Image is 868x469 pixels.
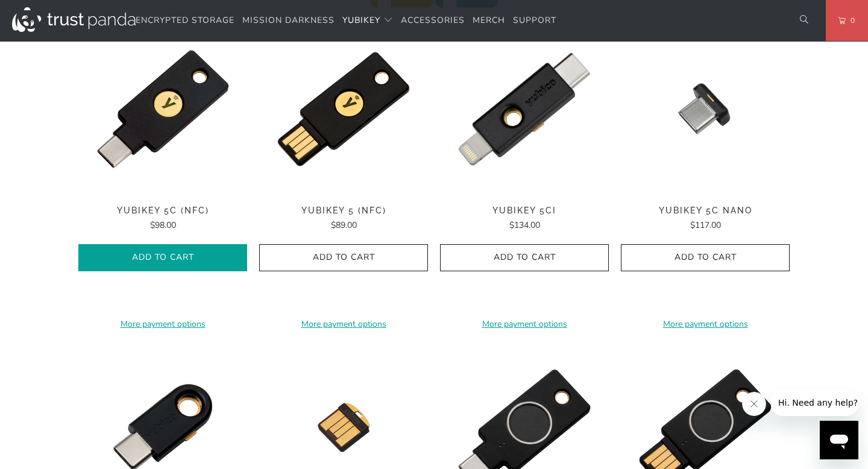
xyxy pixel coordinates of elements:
img: YubiKey 5 (NFC) - Trust Panda [259,25,428,194]
a: More payment options [78,318,247,331]
a: Merch [473,7,505,35]
a: More payment options [440,318,609,331]
img: Trust Panda Australia [12,7,136,32]
a: YubiKey 5C (NFC) $98.00 [78,206,247,232]
span: YubiKey 5 (NFC) [259,206,428,216]
span: Add to Cart [272,253,415,263]
span: Merch [473,14,505,26]
a: Support [513,7,556,35]
a: YubiKey 5Ci - Trust Panda YubiKey 5Ci - Trust Panda [440,25,609,194]
button: Add to Cart [621,244,790,271]
span: Add to Cart [91,253,234,263]
a: Encrypted Storage [136,7,234,35]
span: $98.00 [150,219,176,231]
a: YubiKey 5 (NFC) $89.00 [259,206,428,232]
span: YubiKey [342,14,380,26]
span: $134.00 [509,219,540,231]
iframe: Message from company [771,389,858,416]
a: YubiKey 5 (NFC) - Trust Panda YubiKey 5 (NFC) - Trust Panda [259,25,428,194]
a: Accessories [401,7,465,35]
span: Add to Cart [453,253,596,263]
span: YubiKey 5C (NFC) [78,206,247,216]
nav: Translation missing: en.navigation.header.main_nav [136,7,556,35]
iframe: Close message [742,392,766,416]
img: YubiKey 5C Nano - Trust Panda [621,25,790,194]
iframe: Button to launch messaging window [820,421,858,459]
span: Accessories [401,14,465,26]
a: YubiKey 5C (NFC) - Trust Panda YubiKey 5C (NFC) - Trust Panda [78,25,247,194]
img: YubiKey 5C (NFC) - Trust Panda [78,25,247,194]
span: 0 [846,14,855,27]
button: Add to Cart [259,244,428,271]
span: YubiKey 5Ci [440,206,609,216]
span: Mission Darkness [242,14,335,26]
button: Add to Cart [440,244,609,271]
a: YubiKey 5C Nano $117.00 [621,206,790,232]
span: $117.00 [690,219,721,231]
span: Encrypted Storage [136,14,234,26]
button: Add to Cart [78,244,247,271]
a: YubiKey 5C Nano - Trust Panda YubiKey 5C Nano - Trust Panda [621,25,790,194]
a: More payment options [621,318,790,331]
span: YubiKey 5C Nano [621,206,790,216]
span: Add to Cart [634,253,777,263]
span: $89.00 [331,219,357,231]
a: Mission Darkness [242,7,335,35]
span: Support [513,14,556,26]
a: YubiKey 5Ci $134.00 [440,206,609,232]
img: YubiKey 5Ci - Trust Panda [440,25,609,194]
a: More payment options [259,318,428,331]
summary: YubiKey [342,7,393,35]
